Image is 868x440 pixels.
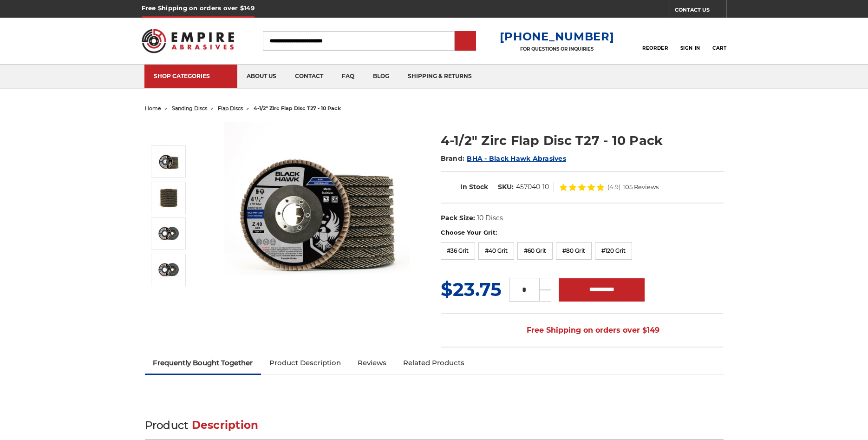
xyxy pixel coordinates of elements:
a: sanding discs [172,105,207,112]
a: Frequently Bought Together [145,353,261,373]
button: Next [158,288,180,308]
span: Brand: [441,154,465,163]
img: 10 pack of 4.5" Black Hawk Flap Discs [157,186,180,210]
a: faq [333,65,364,88]
span: Product [145,419,189,432]
span: 105 Reviews [623,184,659,190]
a: CONTACT US [675,5,726,18]
span: Sign In [680,45,700,51]
dt: Pack Size: [441,213,475,223]
div: SHOP CATEGORIES [154,72,228,79]
a: Product Description [261,353,349,373]
img: 60 grit flap disc [157,258,180,282]
span: Description [192,419,259,432]
span: Free Shipping on orders over $149 [504,321,659,340]
img: Black Hawk 4-1/2" x 7/8" Flap Disc Type 27 - 10 Pack [224,122,410,308]
dt: SKU: [498,182,514,192]
h1: 4-1/2" Zirc Flap Disc T27 - 10 Pack [441,131,724,150]
span: Cart [712,45,726,51]
span: (4.9) [607,184,620,190]
dd: 457040-10 [516,182,549,192]
p: FOR QUESTIONS OR INQUIRIES [500,46,614,52]
a: BHA - Black Hawk Abrasives [467,154,566,163]
a: Reviews [349,353,395,373]
a: shipping & returns [398,65,481,88]
a: home [145,105,161,112]
span: In Stock [460,183,488,191]
img: Empire Abrasives [142,23,235,59]
button: Previous [158,125,180,145]
a: flap discs [218,105,243,112]
label: Choose Your Grit: [441,228,724,237]
a: about us [237,65,286,88]
a: [PHONE_NUMBER] [500,30,614,43]
img: 40 grit flap disc [157,222,180,245]
a: Cart [712,31,726,51]
a: contact [286,65,333,88]
a: Related Products [395,353,473,373]
img: Black Hawk 4-1/2" x 7/8" Flap Disc Type 27 - 10 Pack [157,150,180,173]
span: Reorder [642,45,668,51]
a: Reorder [642,31,668,51]
input: Submit [456,32,475,51]
dd: 10 Discs [477,213,503,223]
span: $23.75 [441,278,502,301]
a: blog [364,65,398,88]
span: 4-1/2" zirc flap disc t27 - 10 pack [254,105,341,112]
